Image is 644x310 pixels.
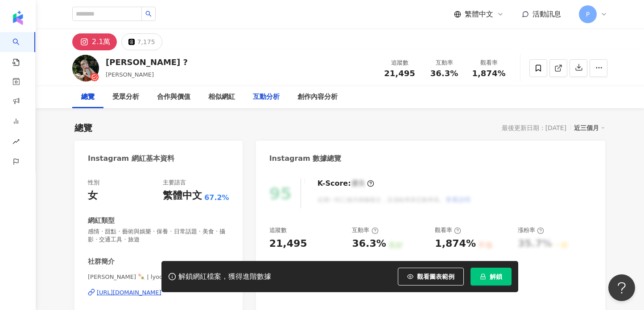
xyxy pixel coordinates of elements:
div: Instagram 數據總覽 [269,154,342,163]
span: rise [12,133,20,153]
div: 追蹤數 [383,58,417,67]
div: Instagram 網紅基本資料 [88,154,174,163]
div: 總覽 [81,92,95,102]
button: 7,175 [121,33,162,50]
div: 觀看率 [472,58,506,67]
div: 網紅類型 [88,216,115,225]
span: 36.3% [430,69,458,78]
span: [PERSON_NAME] [106,71,154,78]
div: 最後更新日期：[DATE] [502,124,566,131]
div: 觀看率 [435,226,461,234]
div: 21,495 [269,237,307,251]
div: 社群簡介 [88,257,115,266]
div: 漲粉率 [518,226,544,234]
div: 互動率 [352,226,378,234]
span: 活動訊息 [533,10,561,18]
div: 36.3% [352,237,386,251]
button: 2.1萬 [72,33,117,50]
div: K-Score : [318,179,374,188]
div: 近三個月 [574,122,605,134]
span: search [145,11,152,17]
div: 主要語言 [163,179,186,187]
span: 觀看圖表範例 [417,273,454,280]
div: [PERSON_NAME] ? [106,57,188,68]
div: 女 [88,189,98,203]
div: 總覽 [74,122,92,134]
span: 21,495 [384,69,415,78]
div: 受眾分析 [112,92,139,102]
div: 互動分析 [253,92,280,102]
img: KOL Avatar [72,55,99,82]
div: 互動率 [427,58,461,67]
div: [URL][DOMAIN_NAME] [97,289,161,297]
div: 合作與價值 [157,92,190,102]
span: 繁體中文 [465,9,493,19]
div: 解鎖網紅檔案，獲得進階數據 [178,272,271,281]
div: 1,874% [435,237,476,251]
div: 2.1萬 [92,36,110,48]
a: [URL][DOMAIN_NAME] [88,289,229,297]
span: 感情 · 甜點 · 藝術與娛樂 · 保養 · 日常話題 · 美食 · 攝影 · 交通工具 · 旅遊 [88,228,229,244]
span: P [586,9,590,19]
div: 相似網紅 [208,92,235,102]
button: 解鎖 [471,268,512,286]
img: logo icon [11,11,25,25]
a: search [12,32,30,67]
span: lock [480,273,486,280]
div: 追蹤數 [269,226,287,234]
span: 解鎖 [490,273,502,280]
span: 1,874% [472,69,506,78]
div: 性別 [88,179,99,187]
div: 創作內容分析 [297,92,338,102]
div: 繁體中文 [163,189,202,203]
button: 觀看圖表範例 [398,268,464,286]
div: 7,175 [137,36,155,48]
span: 67.2% [204,193,229,203]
